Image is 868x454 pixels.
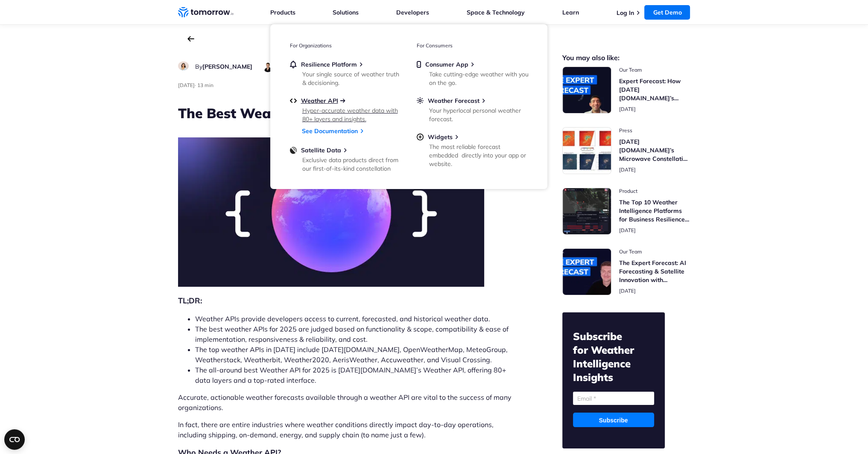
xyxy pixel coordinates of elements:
img: mobile.svg [417,61,421,68]
a: See Documentation [302,127,358,135]
img: sun.svg [417,97,424,105]
div: Hyper-accurate weather data with 80+ layers and insights. [302,106,402,123]
img: plus-circle.svg [417,133,424,141]
a: Learn [562,9,579,16]
input: Email * [573,392,654,405]
div: Your hyperlocal personal weather forecast. [429,106,529,123]
span: publish date [619,227,636,233]
span: post catecory [619,248,690,255]
li: Weather APIs provide developers access to current, forecasted, and historical weather data. [195,314,517,324]
a: Home link [178,6,234,19]
li: The best weather APIs for 2025 are judged based on functionality & scope, compatibility & ease of... [195,324,517,344]
button: Open CMP widget [4,429,25,450]
a: Solutions [333,9,359,16]
span: post catecory [619,67,690,73]
a: Read Tomorrow.io’s Microwave Constellation Ready To Help This Hurricane Season [562,127,690,174]
input: Subscribe [573,413,654,427]
img: api.svg [290,97,297,105]
a: Developers [396,9,429,16]
h3: [DATE][DOMAIN_NAME]’s Microwave Constellation Ready To Help This Hurricane Season [619,137,690,163]
h3: For Consumers [417,42,528,49]
span: post catecory [619,127,690,134]
span: Widgets [428,133,453,141]
p: Accurate, actionable weather forecasts available through a weather API are vital to the success o... [178,392,517,413]
a: Satellite DataExclusive data products direct from our first-of-its-kind constellation [290,146,401,171]
h3: Expert Forecast: How [DATE][DOMAIN_NAME]’s Microwave Sounders Are Revolutionizing Hurricane Monit... [619,77,690,102]
a: Read The Expert Forecast: AI Forecasting & Satellite Innovation with Randy Chase [562,248,690,295]
img: Shahar Wider [263,61,273,72]
span: Weather API [301,97,338,105]
h2: Subscribe for Weather Intelligence Insights [573,329,654,384]
span: Estimated reading time [197,82,213,88]
span: publish date [178,82,195,88]
span: Weather Forecast [428,97,479,105]
h3: The Top 10 Weather Intelligence Platforms for Business Resilience in [DATE] [619,198,690,224]
h2: TL;DR: [178,295,517,307]
li: The all-around best Weather API for 2025 is [DATE][DOMAIN_NAME]’s Weather API, offering 80+ data ... [195,365,517,385]
a: Products [270,9,295,16]
li: The top weather APIs in [DATE] include [DATE][DOMAIN_NAME], OpenWeatherMap, MeteoGroup, Weatherst... [195,344,517,365]
div: author name [195,61,252,72]
span: Resilience Platform [301,61,357,68]
span: publish date [619,166,636,173]
a: Log In [616,9,634,17]
img: Ruth Favela [178,61,189,70]
a: Resilience PlatformYour single source of weather truth & decisioning. [290,61,401,85]
a: Get Demo [644,5,690,20]
h1: The Best Weather APIs for 2025 [178,104,517,122]
a: Consumer AppTake cutting-edge weather with you on the go. [417,61,528,85]
span: · [195,82,196,88]
h3: The Expert Forecast: AI Forecasting & Satellite Innovation with [PERSON_NAME] [619,259,690,284]
div: Take cutting-edge weather with you on the go. [429,70,529,87]
img: bell.svg [290,61,297,68]
a: Read Expert Forecast: How Tomorrow.io’s Microwave Sounders Are Revolutionizing Hurricane Monitoring [562,67,690,113]
img: satellite-data-menu.png [290,146,297,154]
a: back to the main blog page [187,36,194,42]
span: Satellite Data [301,146,341,154]
div: Your single source of weather truth & decisioning. [302,70,402,87]
h3: For Organizations [290,42,401,49]
div: Exclusive data products direct from our first-of-its-kind constellation [302,156,402,173]
span: Consumer App [425,61,468,68]
a: Read The Top 10 Weather Intelligence Platforms for Business Resilience in 2025 [562,188,690,235]
p: In fact, there are entire industries where weather conditions directly impact day-to-day operatio... [178,419,517,440]
h2: You may also like: [562,55,690,61]
span: publish date [619,106,636,112]
a: Space & Technology [467,9,525,16]
span: By [195,63,202,70]
div: The most reliable forecast embedded directly into your app or website. [429,143,529,168]
a: Weather APIHyper-accurate weather data with 80+ layers and insights. [290,97,401,122]
a: WidgetsThe most reliable forecast embedded directly into your app or website. [417,133,528,166]
a: Weather ForecastYour hyperlocal personal weather forecast. [417,97,528,122]
span: publish date [619,288,636,294]
span: post catecory [619,188,690,195]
